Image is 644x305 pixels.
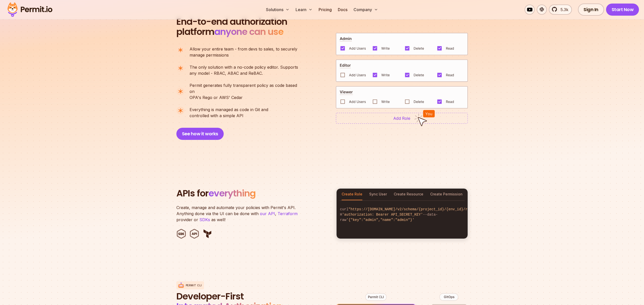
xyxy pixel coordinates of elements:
span: '{"key":"admin","name":"admin"}' [346,218,414,222]
button: Solutions [264,5,292,15]
p: Permit CLI [186,284,202,287]
p: OPA's Rego or AWS' Cedar [190,82,302,100]
code: curl -H --data-raw [337,203,468,227]
button: Create Resource [394,189,423,200]
p: Create, manage and automate your policies with Permit's API. Anything done via the UI can be done... [176,205,303,223]
button: Company [351,5,380,15]
span: Developer-First [176,291,298,301]
a: Docs [336,5,349,15]
button: Sync User [369,189,387,200]
span: 'authorization: Bearer API_SECRET_KEY' [342,213,423,217]
a: Terraform [278,211,298,216]
h2: platform [176,17,287,37]
a: Pricing [317,5,334,15]
span: Permit generates fully transparent policy as code based on [190,82,302,94]
img: Permit logo [5,1,55,18]
span: everything [209,187,256,200]
a: Start Now [606,4,639,16]
span: End-to-end authorization [176,17,287,27]
p: manage permissions [190,46,297,58]
button: Create Role [342,189,362,200]
span: "https://[DOMAIN_NAME]/v2/schema/{project_id}/{env_id}/roles" [348,207,478,211]
a: Sign In [578,4,604,16]
button: Learn [294,5,315,15]
h2: APIs for [176,188,330,198]
span: Allow your entire team - from devs to sales, to securely [190,46,297,52]
span: anyone can use [214,25,283,38]
span: Everything is managed as code in Git and [190,107,268,113]
p: any model - RBAC, ABAC and ReBAC. [190,64,298,76]
button: See how it works [176,128,224,140]
a: 5.3k [549,5,572,15]
button: Create Permission [430,189,463,200]
p: controlled with a simple API [190,107,268,119]
a: SDKs [199,217,210,222]
a: our API [260,211,275,216]
span: 5.3k [557,7,568,13]
span: The only solution with a no-code policy editor. Supports [190,64,298,70]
